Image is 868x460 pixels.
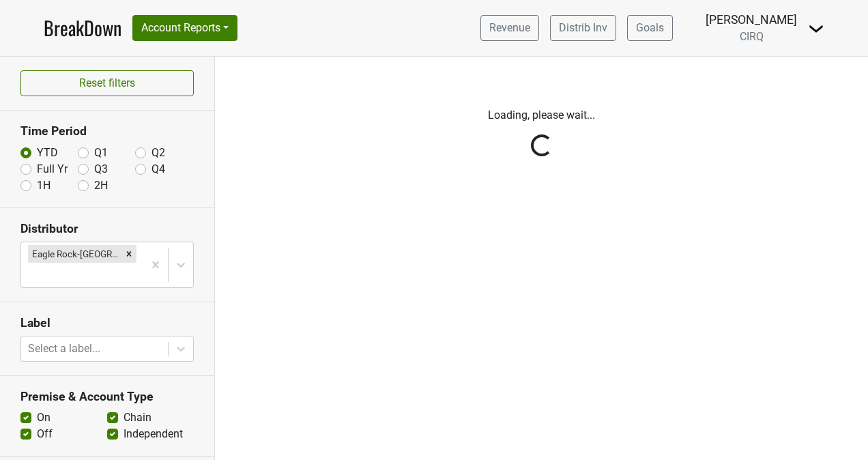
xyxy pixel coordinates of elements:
button: Account Reports [132,15,237,41]
a: Goals [627,15,673,41]
a: Revenue [480,15,539,41]
img: Dropdown Menu [808,20,824,37]
div: [PERSON_NAME] [706,11,797,29]
a: BreakDown [44,14,121,42]
p: Loading, please wait... [225,107,858,124]
a: Distrib Inv [550,15,616,41]
span: CIRQ [740,30,764,43]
